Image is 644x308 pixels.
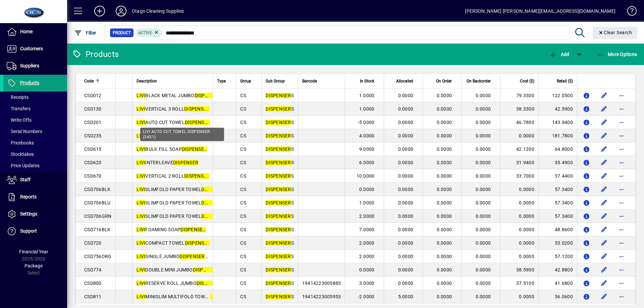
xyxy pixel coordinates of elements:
[84,200,110,205] span: CSD706BLU
[84,240,102,246] span: CSD720
[437,267,452,272] span: 0.0000
[217,77,232,85] div: Type
[616,130,627,141] button: More options
[72,27,98,39] button: Filter
[3,126,67,137] a: Serial Numbers
[3,114,67,126] a: Write Offs
[476,173,491,179] span: 0.0000
[240,133,246,138] span: CS
[437,200,452,205] span: 0.0000
[359,281,375,286] span: 3.0000
[500,263,538,276] td: 38.5900
[84,146,102,152] span: CSD615
[538,183,577,196] td: 57.3400
[19,249,48,254] span: Financial Year
[500,223,538,236] td: 0.0000
[137,160,145,165] em: LIVI
[201,213,226,219] em: DISPENSER
[137,281,222,286] span: RESERVE ROLL JUMBO
[185,120,210,125] em: DISPENSER
[240,240,246,246] span: CS
[599,264,609,275] button: Edit
[437,254,452,259] span: 0.0000
[437,93,452,98] span: 0.0000
[240,146,246,152] span: CS
[398,93,414,98] span: 0.0000
[266,77,285,85] span: Sub Group
[266,120,291,125] em: DISPENSER
[137,267,145,272] em: LIVI
[182,146,207,152] em: DISPENSER
[84,227,110,232] span: CSD716BLK
[266,281,294,286] span: S
[137,254,145,259] em: LIVI
[113,29,131,36] span: Product
[616,291,627,302] button: More options
[359,133,375,138] span: 4.0000
[359,146,375,152] span: 9.0000
[266,227,291,232] em: DISPENSER
[137,213,145,219] em: LIVI
[240,173,246,179] span: CS
[538,156,577,169] td: 35.4900
[20,211,37,217] span: Settings
[137,240,145,246] em: LIVI
[7,151,34,157] span: Stocktakes
[476,146,491,152] span: 0.0000
[266,213,291,219] em: DISPENSER
[137,227,145,232] em: LIVI
[84,213,111,219] span: CSD706GRN
[3,206,67,223] a: Settings
[137,133,145,138] em: LIVI
[500,116,538,129] td: 46.7800
[599,197,609,208] button: Edit
[500,169,538,183] td: 33.7000
[84,77,111,85] div: Code
[3,23,67,40] a: Home
[476,281,491,286] span: 0.0000
[84,133,102,138] span: CSD235
[137,146,218,152] span: BULK FILL SOAP 1LTR
[616,171,627,181] button: More options
[185,240,210,246] em: DISPENSER
[240,267,246,272] span: CS
[84,77,94,85] span: Code
[500,276,538,290] td: 37.5100
[3,148,67,160] a: Stocktakes
[3,91,67,103] a: Receipts
[180,227,206,232] em: DISPENSER
[20,194,37,199] span: Reports
[538,169,577,183] td: 37.4400
[593,27,638,39] button: Clear
[137,200,145,205] em: LIVI
[538,89,577,102] td: 122.0500
[599,184,609,195] button: Edit
[266,240,291,246] em: DISPENSER
[240,254,246,259] span: CS
[138,30,152,35] span: Active
[616,184,627,195] button: More options
[359,254,375,259] span: 2.0000
[500,102,538,116] td: 38.3300
[616,238,627,248] button: More options
[84,281,102,286] span: CSD800
[240,120,246,125] span: CS
[599,291,609,302] button: Edit
[7,140,34,145] span: Pricebooks
[7,129,42,134] span: Serial Numbers
[396,77,413,85] span: Allocated
[20,228,37,234] span: Support
[201,187,226,192] em: DISPENSER
[240,77,257,85] div: Group
[266,227,294,232] span: S
[500,196,538,209] td: 0.0000
[137,93,145,98] em: LIVI
[266,267,294,272] span: S
[359,187,375,192] span: 0.0000
[3,137,67,148] a: Pricebooks
[595,48,639,60] button: More Options
[359,267,375,272] span: 0.0000
[240,200,246,205] span: CS
[359,240,375,246] span: 2.0000
[132,6,184,16] div: Otago Cleaning Supplies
